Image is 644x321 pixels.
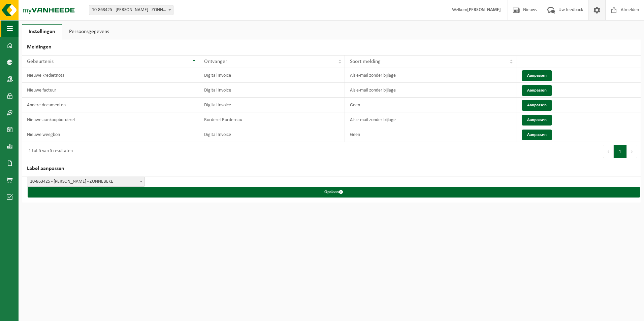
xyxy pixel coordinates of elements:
td: Nieuwe factuur [22,83,199,98]
td: Als e-mail zonder bijlage [345,68,516,83]
strong: [PERSON_NAME] [467,7,501,12]
button: Aanpassen [522,115,552,126]
td: Nieuwe weegbon [22,127,199,142]
td: Als e-mail zonder bijlage [345,83,516,98]
span: 10-863425 - CLAEYS JO - ZONNEBEKE [89,5,173,15]
button: Aanpassen [522,100,552,111]
span: Soort melding [350,59,381,64]
button: Aanpassen [522,130,552,140]
button: Aanpassen [522,70,552,81]
td: Borderel-Bordereau [199,112,345,127]
td: Nieuwe aankoopborderel [22,112,199,127]
button: Opslaan [28,187,640,198]
span: 10-863425 - CLAEYS JO - ZONNEBEKE [27,177,145,187]
button: 1 [614,145,627,158]
td: Andere documenten [22,98,199,112]
a: Instellingen [22,24,62,39]
td: Digital Invoice [199,127,345,142]
td: Digital Invoice [199,68,345,83]
td: Nieuwe kredietnota [22,68,199,83]
span: Gebeurtenis [27,59,54,64]
div: 1 tot 5 van 5 resultaten [25,145,73,157]
td: Digital Invoice [199,98,345,112]
button: Aanpassen [522,85,552,96]
td: Geen [345,98,516,112]
button: Next [627,145,637,158]
td: Digital Invoice [199,83,345,98]
button: Previous [603,145,614,158]
span: 10-863425 - CLAEYS JO - ZONNEBEKE [89,5,173,15]
span: 10-863425 - CLAEYS JO - ZONNEBEKE [27,177,144,186]
a: Persoonsgegevens [62,24,116,39]
h2: Label aanpassen [22,161,641,177]
td: Als e-mail zonder bijlage [345,112,516,127]
td: Geen [345,127,516,142]
h2: Meldingen [22,39,641,55]
span: Ontvanger [204,59,227,64]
